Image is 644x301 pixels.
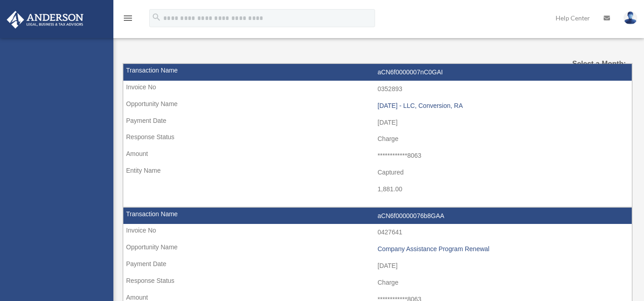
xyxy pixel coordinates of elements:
[378,102,628,110] div: [DATE] - LLC, Conversion, RA
[123,208,632,225] td: aCN6f00000076b8GAA
[4,11,86,29] img: Anderson Advisors Platinum Portal
[123,114,632,131] td: [DATE]
[151,12,161,22] i: search
[624,11,637,24] img: User Pic
[123,131,632,148] td: Charge
[123,257,632,275] td: [DATE]
[555,58,626,70] label: Select a Month:
[122,16,133,24] a: menu
[378,245,628,253] div: Company Assistance Program Renewal
[123,224,632,241] td: 0427641
[123,274,632,291] td: Charge
[123,81,632,98] td: 0352893
[123,64,632,81] td: aCN6f0000007nC0GAI
[122,13,133,24] i: menu
[123,164,632,181] td: Captured
[123,181,632,198] td: 1,881.00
